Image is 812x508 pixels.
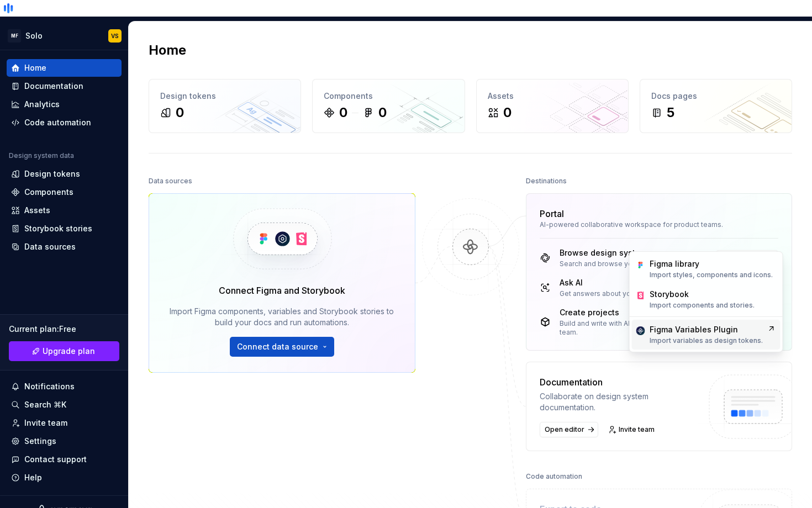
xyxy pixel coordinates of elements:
div: Design tokens [24,168,80,179]
button: Search ⌘K [7,396,122,414]
div: Import Figma components, variables and Storybook stories to build your docs and run automations. [165,306,399,328]
div: Solo [25,30,43,41]
div: Assets [488,91,617,102]
a: Settings [7,432,122,450]
div: Code automation [24,117,91,128]
div: 5 [667,104,674,121]
a: Code automation [7,114,122,131]
div: Create projects [560,307,708,318]
div: Storybook [650,289,689,300]
p: Import styles, components and icons. [650,271,773,279]
div: Get answers about your design systems. [560,289,693,298]
a: Assets [7,202,122,219]
div: Build and write with AI, together with your team. [560,319,708,337]
div: Design tokens [160,91,289,102]
div: Browse design system [560,247,690,258]
div: Collaborate on design system documentation. [540,391,699,413]
a: Components00 [312,79,465,133]
button: Contact support [7,451,122,468]
button: Connect data source [230,337,334,357]
div: Ask AI [560,277,693,288]
p: Import variables as design tokens. [650,336,763,345]
a: Home [7,59,122,77]
a: Design tokens [7,165,122,183]
button: Upgrade plan [9,341,119,361]
div: 0 [378,104,387,121]
div: Documentation [540,375,699,389]
div: Notifications [24,381,75,392]
a: Storybook stories [7,220,122,237]
div: Design system data [9,151,74,160]
span: Invite team [619,425,655,434]
div: Invite team [24,417,67,428]
div: Storybook stories [24,223,92,234]
a: Open editor [540,422,598,437]
button: MFSoloVS [2,24,126,47]
p: Import components and stories. [650,301,755,310]
button: Notifications [7,378,122,395]
a: Invite team [605,422,660,437]
a: Assets0 [476,79,629,133]
div: Components [324,91,453,102]
div: Help [24,472,42,483]
div: Components [24,187,73,198]
div: Assets [24,205,50,216]
div: Figma Variables Plugin [650,324,738,335]
div: 0 [339,104,347,121]
button: Help [7,469,122,486]
div: 0 [176,104,184,121]
a: Invite team [7,414,122,432]
h2: Home [149,41,186,59]
div: 0 [503,104,512,121]
div: Data sources [149,173,192,189]
div: Settings [24,436,56,447]
div: Code automation [526,469,582,484]
div: Data sources [24,241,76,252]
span: Connect data source [237,341,318,352]
div: Home [24,62,46,73]
div: Current plan : Free [9,324,119,335]
a: Documentation [7,77,122,95]
button: Connect data [716,250,778,266]
span: Open editor [545,425,584,434]
a: Docs pages5 [640,79,792,133]
a: Data sources [7,238,122,256]
a: Analytics [7,96,122,113]
div: VS [111,31,119,40]
span: Upgrade plan [43,346,95,357]
div: Analytics [24,99,60,110]
div: Search ⌘K [24,399,66,410]
a: Components [7,183,122,201]
div: Destinations [526,173,567,189]
div: Contact support [24,454,87,465]
div: Docs pages [651,91,781,102]
a: Design tokens0 [149,79,301,133]
div: Figma library [650,258,699,269]
div: MF [8,29,21,43]
div: Portal [540,207,564,220]
div: Connect Figma and Storybook [219,284,345,297]
div: AI-powered collaborative workspace for product teams. [540,220,779,229]
div: Search and browse your design system. [560,260,690,268]
div: Documentation [24,81,83,92]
